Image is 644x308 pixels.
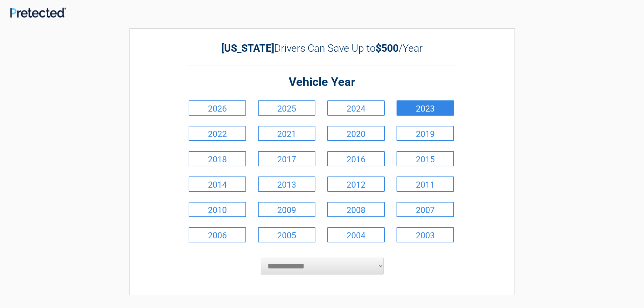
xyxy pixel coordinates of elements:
[258,227,315,242] a: 2005
[258,100,315,116] a: 2025
[397,202,454,217] a: 2007
[397,227,454,242] a: 2003
[189,151,246,166] a: 2018
[187,74,457,90] h2: Vehicle Year
[189,126,246,141] a: 2022
[397,100,454,116] a: 2023
[258,151,315,166] a: 2017
[258,126,315,141] a: 2021
[397,126,454,141] a: 2019
[327,176,385,192] a: 2012
[10,7,66,18] img: Main Logo
[397,176,454,192] a: 2011
[189,202,246,217] a: 2010
[189,100,246,116] a: 2026
[189,176,246,192] a: 2014
[189,227,246,242] a: 2006
[221,42,274,54] b: [US_STATE]
[327,151,385,166] a: 2016
[258,176,315,192] a: 2013
[376,42,399,54] b: $500
[327,100,385,116] a: 2024
[258,202,315,217] a: 2009
[327,227,385,242] a: 2004
[397,151,454,166] a: 2015
[187,42,457,54] h2: Drivers Can Save Up to /Year
[327,126,385,141] a: 2020
[327,202,385,217] a: 2008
